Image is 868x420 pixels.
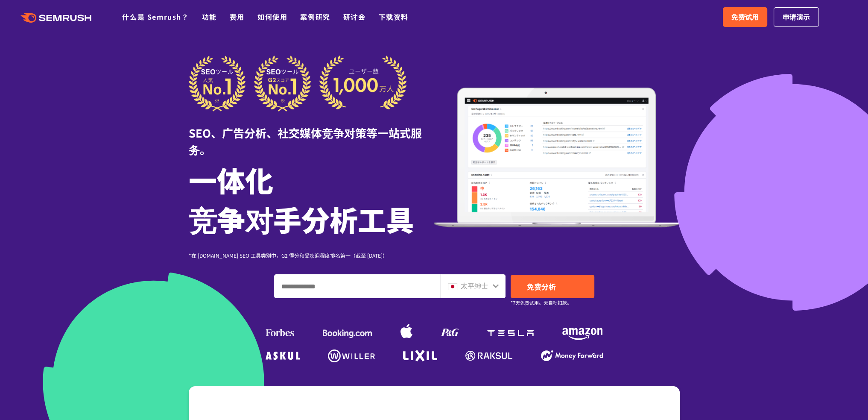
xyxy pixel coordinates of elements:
[774,7,819,27] a: 申请演示
[275,275,440,298] input: 输入域名、关键字或 URL
[122,12,189,22] a: 什么是 Semrush？
[189,159,273,200] font: 一体化
[731,12,759,22] font: 免费试用
[511,275,594,298] a: 免费分析
[511,299,572,306] font: *7天免费试用。无自动扣款。
[300,12,330,22] a: 案例研究
[343,12,366,22] a: 研讨会
[723,7,767,27] a: 免费试用
[189,252,388,259] font: *在 [DOMAIN_NAME] SEO 工具类别中，G2 得分和受欢迎程度排名第一（截至 [DATE]）
[230,12,245,22] a: 费用
[379,12,409,22] a: 下载资料
[527,281,556,292] font: 免费分析
[189,125,422,157] font: SEO、广告分析、社交媒体竞争对策等一站式服务。
[202,12,217,22] a: 功能
[783,12,810,22] font: 申请演示
[461,280,488,291] font: 太平绅士
[189,198,414,239] font: 竞争对手分析工具
[257,12,287,22] a: 如何使用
